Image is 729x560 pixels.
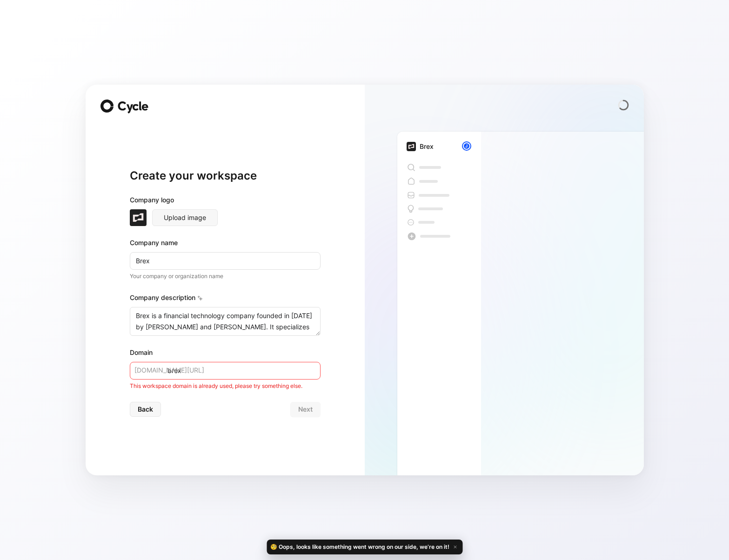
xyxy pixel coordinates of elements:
[130,168,321,183] h1: Create your workspace
[134,365,204,376] span: [DOMAIN_NAME][URL]
[407,142,416,151] img: brex.com
[420,141,434,152] div: Brex
[130,209,147,226] img: brex.com
[130,237,321,248] div: Company name
[130,252,321,270] input: Example
[463,142,470,150] div: J
[130,402,161,417] button: Back
[130,347,321,358] div: Domain
[130,292,321,307] div: Company description
[130,272,321,281] p: Your company or organization name
[130,194,321,209] div: Company logo
[138,404,153,415] span: Back
[130,381,321,391] div: This workspace domain is already used, please try something else.
[164,212,206,223] span: Upload image
[267,540,462,554] div: 🧐 Oops, looks like something went wrong on our side, we’re on it!
[152,209,218,226] button: Upload image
